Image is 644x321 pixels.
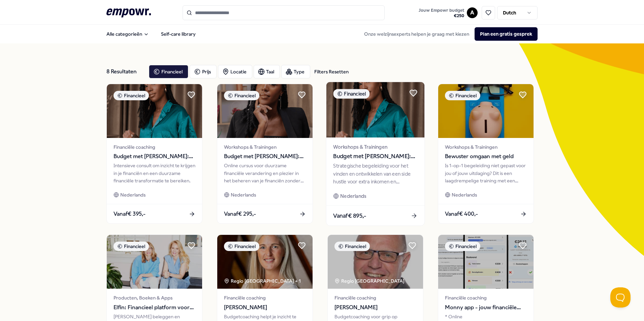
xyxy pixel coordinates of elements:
[417,6,465,20] button: Jouw Empowr budget€250
[333,211,366,220] span: Vanaf € 895,-
[218,65,252,78] button: Locatie
[114,143,195,151] span: Financiële coaching
[333,162,417,185] div: Strategische begeleiding voor het vinden en ontwikkelen van een side hustle voor extra inkomen en...
[314,68,349,75] div: Filters Resetten
[334,294,416,301] span: Financiële coaching
[445,91,480,100] div: Financieel
[149,65,188,78] button: Financieel
[445,210,478,218] span: Vanaf € 400,-
[114,242,149,251] div: Financieel
[106,65,143,78] div: 8 Resultaten
[326,82,424,138] img: package image
[333,89,369,99] div: Financieel
[114,303,195,312] span: Elfin: Financieel platform voor vrouwen
[467,7,478,18] button: A
[610,287,631,308] iframe: Help Scout Beacon - Open
[217,84,313,224] a: package imageFinancieelWorkshops & TrainingenBudget met [PERSON_NAME]: Upgrade je financiën!Onlin...
[156,27,201,41] a: Self-care library
[334,303,416,312] span: [PERSON_NAME]
[120,191,146,199] span: Nederlands
[326,82,425,226] a: package imageFinancieelWorkshops & TrainingenBudget met [PERSON_NAME]: Side Hustle StrategieStrat...
[328,235,423,289] img: package image
[419,13,464,19] span: € 250
[333,152,417,161] span: Budget met [PERSON_NAME]: Side Hustle Strategie
[445,303,527,312] span: Monny app - jouw financiële assistent
[445,242,480,251] div: Financieel
[114,152,195,161] span: Budget met [PERSON_NAME]: Consult
[419,8,464,13] span: Jouw Empowr budget
[101,27,154,41] button: Alle categorieën
[224,162,306,184] div: Online cursus voor duurzame financiële verandering en plezier in het beheren van je financiën zon...
[101,27,201,41] nav: Main
[254,65,280,78] button: Taal
[224,91,259,100] div: Financieel
[438,84,534,138] img: package image
[217,235,313,289] img: package image
[224,294,306,301] span: Financiële coaching
[107,235,202,289] img: package image
[333,143,417,151] span: Workshops & Trainingen
[107,84,202,138] img: package image
[224,242,259,251] div: Financieel
[445,294,527,301] span: Financiële coaching
[217,84,313,138] img: package image
[281,65,310,78] button: Type
[231,191,256,199] span: Nederlands
[445,143,527,151] span: Workshops & Trainingen
[475,27,538,41] button: Plan een gratis gesprek
[416,6,467,20] a: Jouw Empowr budget€250
[114,210,146,218] span: Vanaf € 395,-
[452,191,477,199] span: Nederlands
[438,235,534,289] img: package image
[224,210,256,218] span: Vanaf € 295,-
[114,162,195,184] div: Intensieve consult om inzicht te krijgen in je financiën en een duurzame financiële transformatie...
[114,294,195,301] span: Producten, Boeken & Apps
[334,242,370,251] div: Financieel
[183,5,385,20] input: Search for products, categories or subcategories
[114,91,149,100] div: Financieel
[334,277,406,285] div: Regio [GEOGRAPHIC_DATA]
[340,192,366,200] span: Nederlands
[359,27,538,41] div: Onze welzijnsexperts helpen je graag met kiezen
[224,143,306,151] span: Workshops & Trainingen
[445,162,527,184] div: Is 1-op-1 begeleiding niet gepast voor jou of jouw uitdaging? Dit is een laagdrempelige training ...
[445,152,527,161] span: Bewuster omgaan met geld
[224,303,306,312] span: [PERSON_NAME]
[224,277,301,285] div: Regio [GEOGRAPHIC_DATA] + 1
[224,152,306,161] span: Budget met [PERSON_NAME]: Upgrade je financiën!
[106,84,202,224] a: package imageFinancieelFinanciële coachingBudget met [PERSON_NAME]: ConsultIntensieve consult om ...
[438,84,534,224] a: package imageFinancieelWorkshops & TrainingenBewuster omgaan met geldIs 1-op-1 begeleiding niet g...
[190,65,217,78] button: Prijs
